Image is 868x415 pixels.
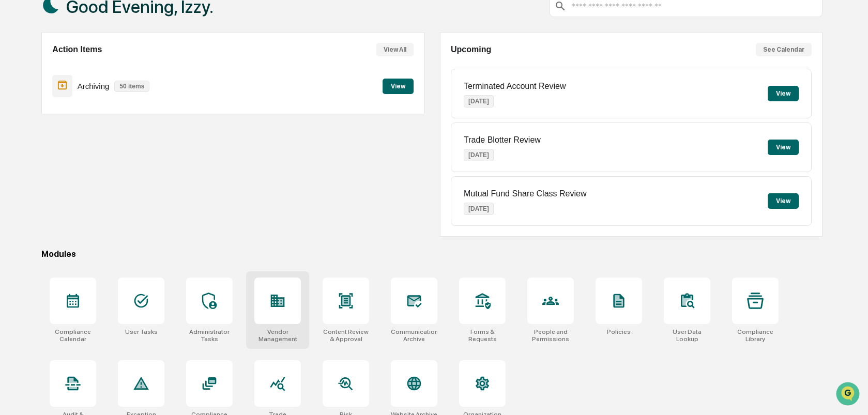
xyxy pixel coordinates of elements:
[383,79,414,94] button: View
[73,175,125,183] a: Powered byPylon
[35,89,131,98] div: We're available if you need us!
[768,86,799,101] button: View
[768,193,799,209] button: View
[383,81,414,90] a: View
[186,328,233,343] div: Administrator Tasks
[451,45,491,54] h2: Upcoming
[41,249,823,259] div: Modules
[21,150,65,160] span: Data Lookup
[125,328,158,335] div: User Tasks
[176,82,188,95] button: Start new chat
[607,328,631,335] div: Policies
[664,328,710,343] div: User Data Lookup
[71,126,132,145] a: 🗄️Attestations
[6,146,69,164] a: 🔎Data Lookup
[254,328,301,343] div: Vendor Management
[6,126,71,145] a: 🖐️Preclearance
[391,328,437,343] div: Communications Archive
[464,189,586,198] p: Mutual Fund Share Class Review
[323,328,369,343] div: Content Review & Approval
[10,131,19,140] div: 🖐️
[114,81,149,92] p: 50 items
[527,328,574,343] div: People and Permissions
[464,203,494,215] p: [DATE]
[85,130,128,141] span: Attestations
[835,381,863,409] iframe: Open customer support
[50,328,96,343] div: Compliance Calendar
[52,45,102,54] h2: Action Items
[756,43,812,56] button: See Calendar
[732,328,779,343] div: Compliance Library
[768,140,799,155] button: View
[464,149,494,161] p: [DATE]
[464,82,566,91] p: Terminated Account Review
[78,82,110,90] p: Archiving
[10,79,29,98] img: 1746055101610-c473b297-6a78-478c-a979-82029cc54cd1
[10,151,19,159] div: 🔎
[464,95,494,107] p: [DATE]
[103,175,125,183] span: Pylon
[376,43,414,56] button: View All
[75,131,83,140] div: 🗄️
[459,328,506,343] div: Forms & Requests
[464,135,541,145] p: Trade Blotter Review
[10,22,188,38] p: How can we help?
[21,130,67,141] span: Preclearance
[35,79,170,89] div: Start new chat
